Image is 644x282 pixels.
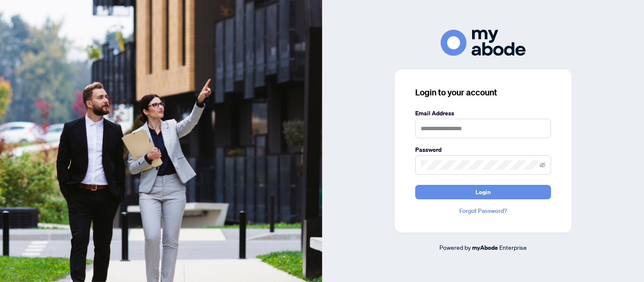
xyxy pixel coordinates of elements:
span: eye-invisible [540,162,546,168]
img: ma-logo [441,30,526,56]
a: Forgot Password? [415,206,551,215]
span: Login [475,185,491,199]
h3: Login to your account [415,87,551,98]
span: Enterprise [499,243,527,251]
label: Email Address [415,109,551,118]
span: Powered by [439,243,471,251]
button: Login [415,185,551,199]
a: myAbode [472,243,498,252]
label: Password [415,145,551,154]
